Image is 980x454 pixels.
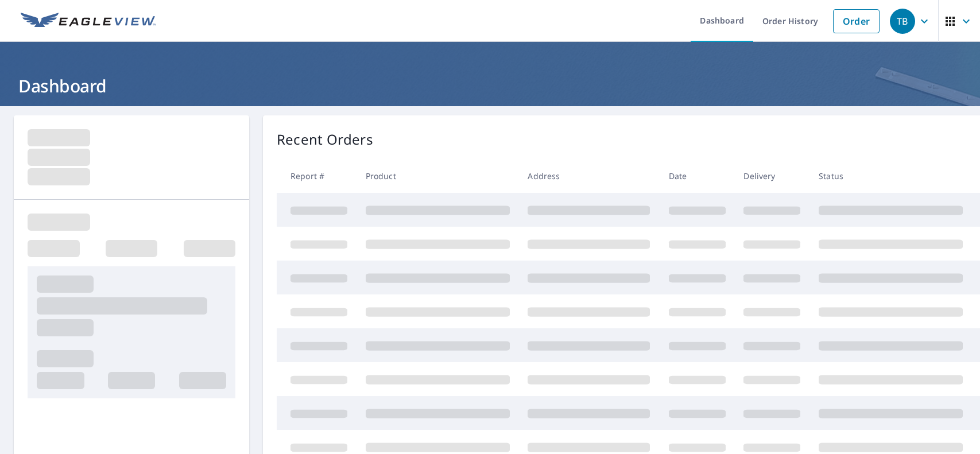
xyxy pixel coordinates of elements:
[518,159,659,193] th: Address
[21,13,156,30] img: EV Logo
[809,159,972,193] th: Status
[890,9,915,34] div: TB
[734,159,809,193] th: Delivery
[357,159,519,193] th: Product
[277,159,357,193] th: Report #
[660,159,735,193] th: Date
[833,9,880,33] a: Order
[277,129,373,150] p: Recent Orders
[14,74,966,98] h1: Dashboard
